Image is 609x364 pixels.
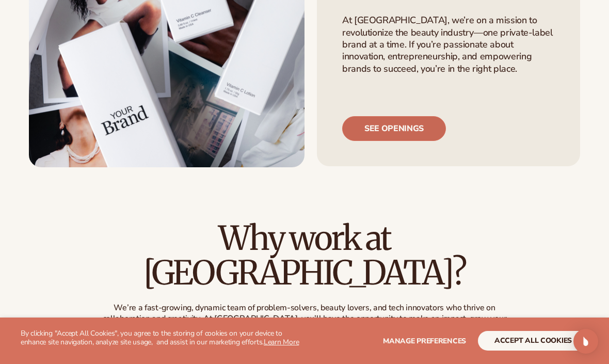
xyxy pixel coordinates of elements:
[573,329,598,354] div: Open Intercom Messenger
[264,337,299,347] a: Learn More
[383,336,466,346] span: Manage preferences
[383,331,466,351] button: Manage preferences
[90,303,519,345] p: We’re a fast-growing, dynamic team of problem-solvers, beauty lovers, and tech innovators who thr...
[21,329,304,347] p: By clicking "Accept All Cookies", you agree to the storing of cookies on your device to enhance s...
[478,331,588,351] button: accept all cookies
[342,14,555,75] p: At [GEOGRAPHIC_DATA], we’re on a mission to revolutionize the beauty industry—one private-label b...
[342,116,446,141] a: See openings
[90,221,519,290] h2: Why work at [GEOGRAPHIC_DATA]?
